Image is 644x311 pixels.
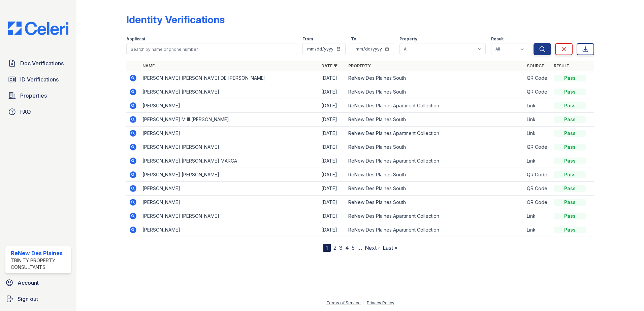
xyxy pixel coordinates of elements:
a: Result [554,63,570,68]
a: 3 [339,244,343,251]
a: Date ▼ [321,63,337,68]
td: ReNew Des Plaines South [346,140,524,154]
span: FAQ [20,108,31,116]
label: To [351,36,356,42]
a: Sign out [3,292,74,306]
td: QR Code [524,182,551,196]
td: ReNew Des Plaines South [346,71,524,85]
a: Properties [5,89,71,102]
span: … [357,244,362,252]
td: [PERSON_NAME] [140,196,319,209]
label: From [302,36,313,42]
div: | [363,300,364,305]
td: [PERSON_NAME] [PERSON_NAME] [140,85,319,99]
td: ReNew Des Plaines Apartment Collection [346,209,524,223]
div: Pass [554,158,586,164]
div: Pass [554,199,586,206]
td: [PERSON_NAME] [PERSON_NAME] MARCA [140,154,319,168]
td: [PERSON_NAME] [PERSON_NAME] [140,209,319,223]
div: Pass [554,102,586,109]
label: Applicant [126,36,145,42]
td: ReNew Des Plaines Apartment Collection [346,223,524,237]
td: ReNew Des Plaines South [346,182,524,196]
div: Pass [554,227,586,233]
span: Doc Verifications [20,59,64,67]
span: Sign out [18,295,38,303]
a: Source [527,63,544,68]
td: Link [524,113,551,127]
a: Property [348,63,371,68]
td: [DATE] [319,99,346,113]
div: Pass [554,185,586,192]
td: [DATE] [319,182,346,196]
label: Result [491,36,504,42]
div: ReNew Des Plaines [11,249,68,257]
td: [DATE] [319,85,346,99]
td: Link [524,99,551,113]
td: QR Code [524,85,551,99]
div: Identity Verifications [126,13,225,26]
div: Pass [554,116,586,123]
div: 1 [323,244,331,252]
td: [DATE] [319,196,346,209]
td: Link [524,209,551,223]
div: Pass [554,171,586,178]
td: [DATE] [319,140,346,154]
a: Account [3,276,74,289]
td: QR Code [524,168,551,182]
span: ID Verifications [20,75,59,83]
td: ReNew Des Plaines South [346,85,524,99]
td: ReNew Des Plaines South [346,196,524,209]
td: [DATE] [319,209,346,223]
td: ReNew Des Plaines South [346,168,524,182]
label: Property [399,36,417,42]
span: Properties [20,92,47,100]
td: QR Code [524,140,551,154]
td: Link [524,223,551,237]
td: [DATE] [319,154,346,168]
td: [PERSON_NAME] M III [PERSON_NAME] [140,113,319,127]
div: Pass [554,75,586,81]
td: Link [524,127,551,140]
td: ReNew Des Plaines South [346,113,524,127]
td: [DATE] [319,127,346,140]
a: 2 [333,244,336,251]
img: CE_Logo_Blue-a8612792a0a2168367f1c8372b55b34899dd931a85d93a1a3d3e32e68fde9ad4.png [3,22,74,35]
div: Pass [554,89,586,95]
input: Search by name or phone number [126,43,297,55]
td: Link [524,154,551,168]
td: [DATE] [319,168,346,182]
td: [PERSON_NAME] [140,99,319,113]
div: Pass [554,213,586,219]
td: [DATE] [319,71,346,85]
td: [PERSON_NAME] [PERSON_NAME] DE [PERSON_NAME] [140,71,319,85]
a: 5 [352,244,355,251]
a: Terms of Service [326,300,361,305]
a: FAQ [5,105,71,118]
div: Pass [554,130,586,137]
td: [DATE] [319,223,346,237]
a: 4 [345,244,349,251]
td: ReNew Des Plaines Apartment Collection [346,154,524,168]
a: Doc Verifications [5,57,71,70]
td: QR Code [524,71,551,85]
a: Last » [383,244,397,251]
td: [PERSON_NAME] [140,127,319,140]
td: [DATE] [319,113,346,127]
a: ID Verifications [5,73,71,86]
td: ReNew Des Plaines Apartment Collection [346,127,524,140]
td: [PERSON_NAME] [PERSON_NAME] [140,140,319,154]
a: Next › [365,244,380,251]
span: Account [18,279,39,287]
td: [PERSON_NAME] [PERSON_NAME] [140,168,319,182]
td: ReNew Des Plaines Apartment Collection [346,99,524,113]
a: Privacy Policy [367,300,394,305]
a: Name [142,63,155,68]
td: [PERSON_NAME] [140,223,319,237]
td: [PERSON_NAME] [140,182,319,196]
td: QR Code [524,196,551,209]
div: Trinity Property Consultants [11,257,68,271]
div: Pass [554,144,586,150]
